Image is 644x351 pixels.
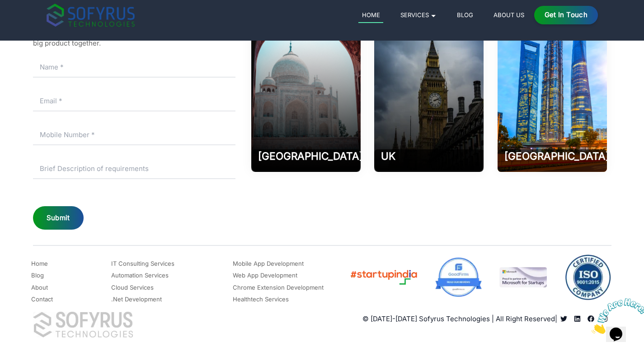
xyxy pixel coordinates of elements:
a: Web App Development [233,270,297,281]
iframe: chat widget [588,295,644,337]
a: Read more about Sofyrus technologies development company [571,315,584,322]
a: Services 🞃 [397,9,440,20]
a: .Net Development [111,294,162,305]
a: Chrome Extension Development [233,282,324,293]
img: Good Firms [435,257,482,297]
a: Home [358,9,383,23]
a: About Us [490,9,527,20]
a: Home [31,258,48,269]
img: Software Development Company in UK [374,8,484,172]
a: Blog [31,270,44,281]
a: Automation Services [111,270,169,281]
input: Brief Description of requirements [33,159,235,179]
h2: [GEOGRAPHIC_DATA] [504,149,600,163]
a: Cloud Services [111,282,154,293]
a: Read more about Sofyrus technologies [557,315,571,322]
a: About [31,282,48,293]
h2: UK [381,149,477,163]
img: ISO [564,254,611,300]
img: Software Development Company in Aligarh [251,8,361,172]
img: Chat attention grabber [4,4,60,39]
a: IT Consulting Services [111,258,174,269]
a: Get in Touch [534,6,598,24]
a: Contact [31,294,53,305]
input: Mobile Number * [33,125,235,145]
input: Email * [33,91,235,111]
a: Blog [453,9,476,20]
a: Read more about Sofyrus technologies development company [584,315,598,322]
a: Mobile App Development [233,258,304,269]
img: sofyrus [47,4,135,27]
p: © [DATE]-[DATE] Sofyrus Technologies | All Right Reserved | [362,314,557,324]
img: Sofyrus Technologies Company [33,312,133,337]
img: Startup India [349,268,418,287]
h2: [GEOGRAPHIC_DATA] [258,149,354,163]
a: Healthtech Services [233,294,289,305]
button: Submit [33,206,84,230]
input: Name * [33,57,235,78]
img: MicroSoft for Startup [499,267,547,287]
img: Software Development Company in Riyadh [498,8,607,172]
